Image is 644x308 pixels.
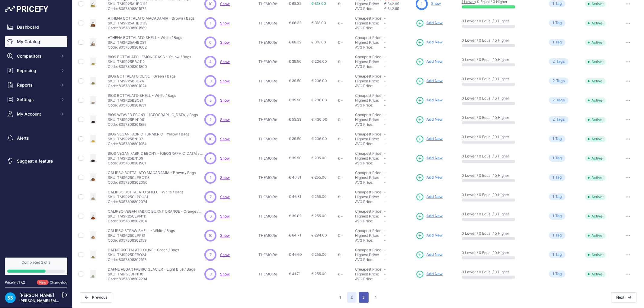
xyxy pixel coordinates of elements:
[220,156,230,160] a: Show
[17,111,56,117] span: My Account
[355,84,384,88] div: AVG Price:
[427,252,443,258] span: Add New
[416,154,443,163] a: Add New
[549,78,569,84] span: Tag
[611,292,637,303] button: Next
[355,117,384,122] div: Highest Price:
[210,21,211,26] span: 1
[311,117,327,122] span: € 430.00
[416,77,443,85] a: Add New
[340,137,343,141] div: -
[427,136,443,142] span: Add New
[108,113,198,117] p: BIOS WEAVED EBONY - [GEOGRAPHIC_DATA] / Bags
[416,116,443,124] a: Add New
[355,2,384,6] div: Highest Price:
[563,117,565,122] span: s
[17,53,56,59] span: Competitors
[549,116,569,123] span: Tag
[416,38,443,47] a: Add New
[462,115,541,120] p: 0 Lower / 0 Equal / 0 Higher
[427,59,443,65] span: Add New
[5,133,67,144] a: Alerts
[384,74,386,78] span: -
[563,59,565,65] span: s
[462,57,541,62] p: 0 Lower / 0 Equal / 0 Higher
[258,156,286,161] p: THEMOIRè
[384,98,386,103] span: -
[355,122,384,127] div: AVG Price:
[108,93,176,98] p: BIOS BOTTALATO SHELL - White / Bags
[355,190,383,194] a: Cheapest Price:
[289,117,301,122] span: € 53.39
[355,26,384,30] div: AVG Price:
[311,98,327,102] span: € 206.00
[384,170,386,175] span: -
[553,194,554,200] span: 1
[220,79,230,83] a: Show
[427,40,443,45] span: Add New
[549,39,566,46] span: Tag
[384,55,386,59] span: -
[19,298,112,303] a: [PERSON_NAME][EMAIL_ADDRESS][DOMAIN_NAME]
[427,233,443,238] span: Add New
[338,40,340,45] div: €
[108,2,190,6] p: SKU: TMSR25AHBO112
[108,55,191,59] p: BIOS BOTTALATO LEMONGRASS - Yellow / Bags
[585,117,606,123] span: Active
[416,270,443,278] a: Add New
[549,20,566,27] span: Tag
[311,194,327,199] span: € 255.00
[220,195,230,199] a: Show
[355,74,383,78] a: Cheapest Price:
[338,175,340,180] div: €
[220,137,230,141] a: Show
[355,156,384,161] div: Highest Price:
[258,117,286,122] p: THEMOIRè
[220,175,230,180] span: Show
[355,35,383,40] a: Cheapest Price:
[359,292,369,303] button: Go to page 3
[311,59,327,64] span: € 206.00
[340,21,343,26] div: -
[258,59,286,64] p: THEMOIRè
[355,199,384,204] div: AVG Price:
[210,175,211,180] span: 1
[311,156,327,160] span: € 295.00
[338,156,340,161] div: €
[220,214,230,218] a: Show
[258,98,286,103] p: THEMOIRè
[338,59,340,64] div: €
[338,98,340,103] div: €
[355,209,383,214] a: Cheapest Price:
[384,6,413,11] div: € 342.99
[416,173,443,182] a: Add New
[5,80,67,90] button: Reports
[553,155,554,161] span: 1
[384,195,386,199] span: -
[289,156,302,160] span: € 39.50
[220,117,230,122] a: Show
[355,113,383,117] a: Cheapest Price:
[5,51,67,62] button: Competitors
[210,194,212,200] span: 7
[585,155,606,161] span: Active
[384,137,386,141] span: -
[5,22,67,33] a: Dashboard
[209,40,212,45] span: 0
[289,98,302,102] span: € 39.50
[355,6,384,11] div: AVG Price:
[384,35,386,40] span: -
[220,252,230,257] a: Show
[549,174,566,181] span: Tag
[108,64,191,69] p: Code: 8057808301800
[220,233,230,238] span: Show
[5,109,67,119] button: My Account
[585,40,606,46] span: Active
[384,21,386,25] span: -
[384,156,386,160] span: -
[108,26,194,30] p: Code: 8057808301589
